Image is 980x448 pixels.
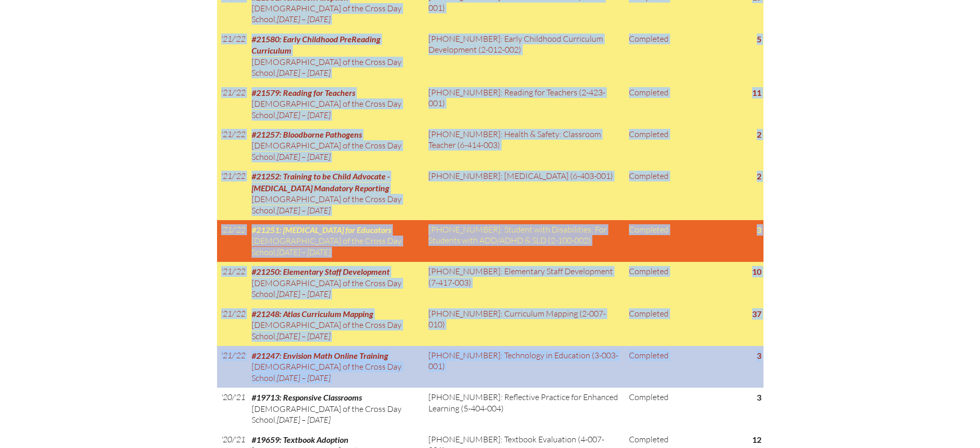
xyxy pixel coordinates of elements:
td: [PHONE_NUMBER]: Reading for Teachers (2-423-001) [424,83,625,125]
td: , [247,220,424,262]
span: #21247: Envision Math Online Training [252,351,388,360]
strong: 10 [752,267,761,276]
span: [DEMOGRAPHIC_DATA] of the Cross Day School [252,57,402,78]
span: [DATE] – [DATE] [277,68,330,78]
strong: 5 [757,34,761,44]
td: [PHONE_NUMBER]: Curriculum Mapping (2-007-010) [424,304,625,346]
td: [PHONE_NUMBER]: Reflective Practice for Enhanced Learning (5-404-004) [424,388,625,429]
span: [DATE] – [DATE] [277,414,330,425]
td: Completed [625,167,678,220]
td: Completed [625,262,678,304]
td: , [247,125,424,167]
span: [DEMOGRAPHIC_DATA] of the Cross Day School [252,194,402,215]
span: #19713: Responsive Classrooms [252,392,362,402]
strong: 37 [752,309,761,319]
td: , [247,262,424,304]
td: , [247,388,424,429]
span: [DEMOGRAPHIC_DATA] of the Cross Day School [252,98,402,120]
td: [PHONE_NUMBER]: Early Childhood Curriculum Development (2-012-002) [424,29,625,83]
span: [DEMOGRAPHIC_DATA] of the Cross Day School [252,3,402,24]
td: Completed [625,83,678,125]
span: [DATE] – [DATE] [277,247,330,257]
strong: 3 [757,392,761,402]
span: [DATE] – [DATE] [277,289,330,299]
td: '21/'22 [217,29,247,83]
span: [DEMOGRAPHIC_DATA] of the Cross Day School [252,361,402,383]
span: [DEMOGRAPHIC_DATA] of the Cross Day School [252,320,402,341]
td: '21/'22 [217,304,247,346]
td: , [247,346,424,388]
span: [DEMOGRAPHIC_DATA] of the Cross Day School [252,278,402,299]
td: Completed [625,29,678,83]
span: [DATE] – [DATE] [277,14,330,24]
td: '21/'22 [217,83,247,125]
td: [PHONE_NUMBER]: Health & Safety: Classroom Teacher (6-414-003) [424,125,625,167]
span: #21257: Bloodborne Pathogens [252,129,362,139]
span: [DATE] – [DATE] [277,331,330,341]
td: '21/'22 [217,262,247,304]
strong: 2 [757,129,761,139]
td: '21/'22 [217,220,247,262]
td: Completed [625,346,678,388]
td: , [247,83,424,125]
strong: 11 [752,88,761,97]
td: '21/'22 [217,167,247,220]
td: Completed [625,304,678,346]
span: #21250: Elementary Staff Development [252,267,390,276]
span: [DATE] – [DATE] [277,373,330,383]
td: '21/'22 [217,125,247,167]
span: #21252: Training to be Child Advocate - [MEDICAL_DATA] Mandatory Reporting [252,171,390,192]
span: [DATE] – [DATE] [277,152,330,162]
span: [DATE] – [DATE] [277,110,330,120]
td: Completed [625,125,678,167]
td: , [247,304,424,346]
td: Completed [625,220,678,262]
span: [DEMOGRAPHIC_DATA] of the Cross Day School [252,404,402,425]
td: [PHONE_NUMBER]: Student with Disabilities: For Students with ADD/ADHD & SLD (2-100-002) [424,220,625,262]
span: #19659: Textbook Adoption [252,435,348,444]
span: #21248: Atlas Curriculum Mapping [252,309,373,319]
td: [PHONE_NUMBER]: Elementary Staff Development (7-417-003) [424,262,625,304]
strong: 3 [757,351,761,360]
span: [DEMOGRAPHIC_DATA] of the Cross Day School [252,236,402,257]
td: [PHONE_NUMBER]: [MEDICAL_DATA] (6-403-001) [424,167,625,220]
span: [DATE] – [DATE] [277,205,330,215]
td: '21/'22 [217,346,247,388]
td: , [247,29,424,83]
span: #21580: Early Childhood PreReading Curriculum [252,34,380,55]
td: [PHONE_NUMBER]: Technology in Education (3-003-001) [424,346,625,388]
td: , [247,167,424,220]
td: '20/'21 [217,388,247,429]
td: Completed [625,388,678,429]
strong: 3 [757,225,761,235]
span: [DEMOGRAPHIC_DATA] of the Cross Day School [252,140,402,161]
span: #21251: [MEDICAL_DATA] for Educators [252,225,391,235]
strong: 2 [757,171,761,181]
span: #21579: Reading for Teachers [252,88,355,97]
strong: 12 [752,435,761,444]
